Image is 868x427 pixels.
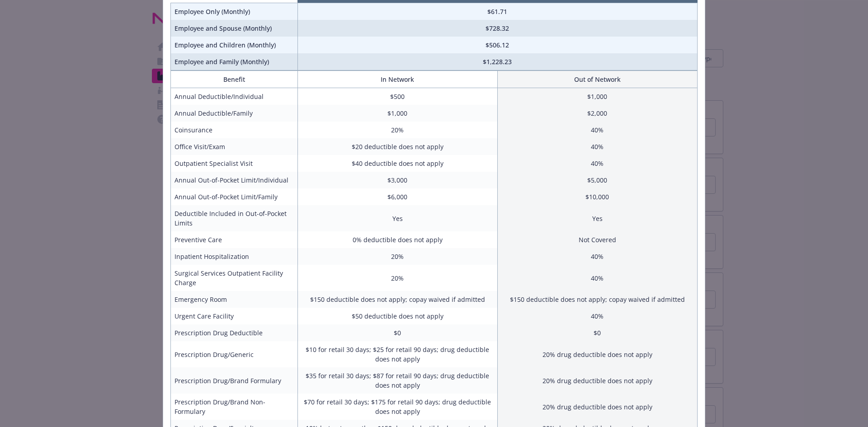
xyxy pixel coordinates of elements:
[297,308,497,324] td: $50 deductible does not apply
[497,341,697,367] td: 20% drug deductible does not apply
[497,291,697,308] td: $150 deductible does not apply; copay waived if admitted
[171,394,298,420] td: Prescription Drug/Brand Non-Formulary
[171,3,298,20] td: Employee Only (Monthly)
[171,324,298,341] td: Prescription Drug Deductible
[297,88,497,105] td: $500
[171,205,298,231] td: Deductible Included in Out-of-Pocket Limits
[297,105,497,122] td: $1,000
[497,265,697,291] td: 40%
[297,188,497,205] td: $6,000
[497,231,697,248] td: Not Covered
[297,155,497,172] td: $40 deductible does not apply
[297,71,497,88] th: In Network
[171,122,298,138] td: Coinsurance
[297,291,497,308] td: $150 deductible does not apply; copay waived if admitted
[171,53,298,70] td: Employee and Family (Monthly)
[297,138,497,155] td: $20 deductible does not apply
[497,155,697,172] td: 40%
[171,20,298,37] td: Employee and Spouse (Monthly)
[171,291,298,308] td: Emergency Room
[171,105,298,122] td: Annual Deductible/Family
[497,394,697,420] td: 20% drug deductible does not apply
[171,188,298,205] td: Annual Out-of-Pocket Limit/Family
[497,248,697,265] td: 40%
[297,367,497,394] td: $35 for retail 30 days; $87 for retail 90 days; drug deductible does not apply
[297,3,697,20] td: $61.71
[171,367,298,394] td: Prescription Drug/Brand Formulary
[171,88,298,105] td: Annual Deductible/Individual
[297,394,497,420] td: $70 for retail 30 days; $175 for retail 90 days; drug deductible does not apply
[497,188,697,205] td: $10,000
[171,248,298,265] td: Inpatient Hospitalization
[297,172,497,188] td: $3,000
[171,155,298,172] td: Outpatient Specialist Visit
[297,265,497,291] td: 20%
[497,71,697,88] th: Out of Network
[497,205,697,231] td: Yes
[171,71,298,88] th: Benefit
[171,341,298,367] td: Prescription Drug/Generic
[497,308,697,324] td: 40%
[497,105,697,122] td: $2,000
[171,172,298,188] td: Annual Out-of-Pocket Limit/Individual
[297,20,697,37] td: $728.32
[297,53,697,70] td: $1,228.23
[171,265,298,291] td: Surgical Services Outpatient Facility Charge
[297,231,497,248] td: 0% deductible does not apply
[497,367,697,394] td: 20% drug deductible does not apply
[497,88,697,105] td: $1,000
[497,122,697,138] td: 40%
[171,231,298,248] td: Preventive Care
[297,122,497,138] td: 20%
[297,341,497,367] td: $10 for retail 30 days; $25 for retail 90 days; drug deductible does not apply
[171,138,298,155] td: Office Visit/Exam
[497,138,697,155] td: 40%
[171,37,298,53] td: Employee and Children (Monthly)
[297,324,497,341] td: $0
[497,324,697,341] td: $0
[297,248,497,265] td: 20%
[171,308,298,324] td: Urgent Care Facility
[497,172,697,188] td: $5,000
[297,37,697,53] td: $506.12
[297,205,497,231] td: Yes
